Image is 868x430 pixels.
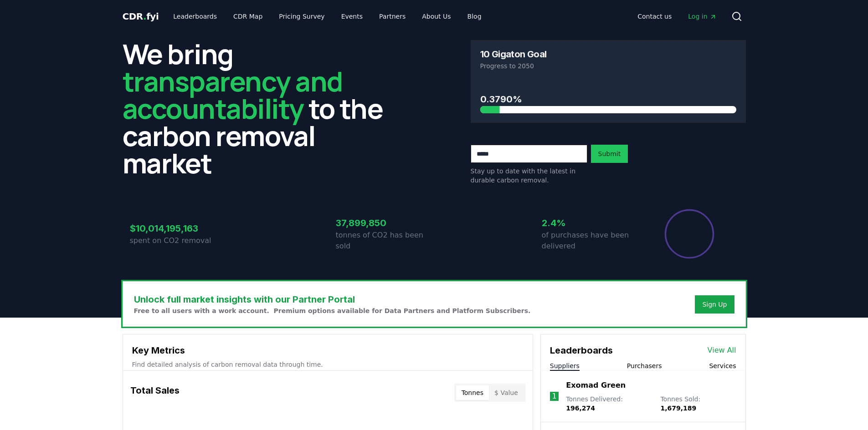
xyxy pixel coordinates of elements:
nav: Main [166,8,488,25]
button: Services [709,361,736,370]
p: Find detailed analysis of carbon removal data through time. [132,360,524,369]
span: CDR fyi [123,11,159,22]
a: Blog [460,8,489,25]
p: Stay up to date with the latest in durable carbon removal. [471,167,587,185]
p: 1 [552,391,556,402]
p: Tonnes Delivered : [566,395,651,413]
a: View All [708,345,736,356]
button: Tonnes [456,385,489,400]
button: Suppliers [550,361,580,370]
p: Tonnes Sold : [660,395,736,413]
h3: Leaderboards [550,344,613,357]
a: Partners [372,8,413,25]
span: transparency and accountability [123,62,343,127]
p: spent on CO2 removal [130,235,228,246]
span: Log in [688,12,716,21]
p: of purchases have been delivered [542,230,640,252]
p: Progress to 2050 [480,61,736,71]
h2: We bring to the carbon removal market [123,40,398,177]
a: Contact us [630,8,679,25]
button: Sign Up [695,295,734,314]
a: Leaderboards [166,8,224,25]
h3: Unlock full market insights with our Partner Portal [134,293,531,306]
h3: 2.4% [542,216,640,230]
a: Events [334,8,370,25]
div: Percentage of sales delivered [664,208,715,259]
span: 196,274 [566,405,595,412]
h3: Total Sales [130,384,180,402]
a: About Us [415,8,458,25]
span: . [143,11,146,22]
h3: 0.3790% [480,92,736,106]
button: Purchasers [627,361,662,370]
a: Log in [681,8,724,25]
h3: $10,014,195,163 [130,222,228,235]
a: CDR.fyi [123,10,159,23]
h3: 10 Gigaton Goal [480,50,547,59]
a: Exomad Green [566,380,626,391]
a: CDR Map [226,8,270,25]
a: Sign Up [702,300,727,309]
h3: 37,899,850 [336,216,434,230]
nav: Main [630,8,724,25]
p: tonnes of CO2 has been sold [336,230,434,252]
button: $ Value [489,385,524,400]
h3: Key Metrics [132,344,524,357]
button: Submit [591,145,628,163]
a: Pricing Survey [272,8,332,25]
p: Free to all users with a work account. Premium options available for Data Partners and Platform S... [134,306,531,315]
span: 1,679,189 [660,405,696,412]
